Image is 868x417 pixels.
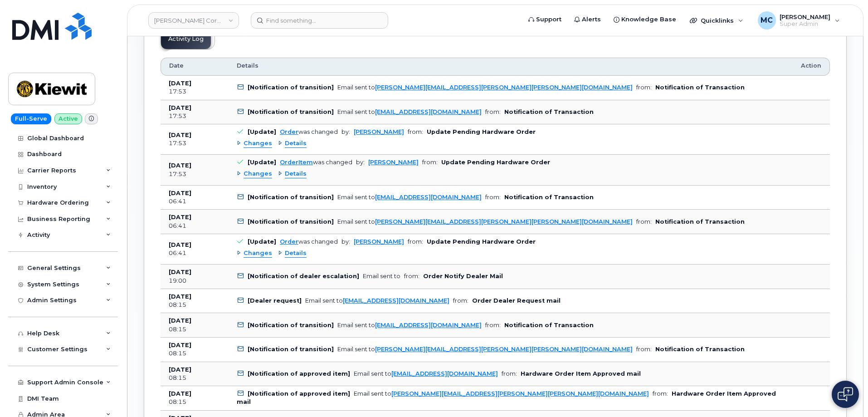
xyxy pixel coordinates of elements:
b: Notification of Transaction [655,84,745,91]
a: [PERSON_NAME] [354,238,404,245]
a: [PERSON_NAME][EMAIL_ADDRESS][PERSON_NAME][PERSON_NAME][DOMAIN_NAME] [375,84,633,91]
b: [DATE] [169,317,191,324]
b: [Dealer request] [248,297,302,304]
b: [Update] [248,238,276,245]
span: Details [285,170,307,178]
b: [DATE] [169,80,191,87]
b: [Notification of transition] [248,218,334,225]
span: from: [636,84,652,91]
span: Support [536,15,561,24]
b: [Notification of transition] [248,194,334,201]
span: Details [285,249,307,258]
div: Email sent to [363,273,400,280]
div: Quicklinks [683,11,750,29]
a: Alerts [568,10,607,29]
div: Email sent to [305,297,449,304]
a: [PERSON_NAME][EMAIL_ADDRESS][PERSON_NAME][PERSON_NAME][DOMAIN_NAME] [391,390,649,397]
a: [EMAIL_ADDRESS][DOMAIN_NAME] [343,297,449,304]
span: from: [485,194,501,201]
b: [DATE] [169,190,191,196]
b: Notification of Transaction [504,322,594,329]
a: Order [280,238,298,245]
b: [DATE] [169,132,191,138]
span: by: [356,159,365,166]
a: [EMAIL_ADDRESS][DOMAIN_NAME] [375,194,482,201]
div: 06:41 [169,197,220,206]
b: [Update] [248,128,276,135]
b: [DATE] [169,162,191,169]
span: Date [169,62,184,70]
b: [Notification of dealer escalation] [248,273,359,280]
b: [DATE] [169,241,191,248]
b: Order Notify Dealer Mail [423,273,503,280]
span: from: [404,273,419,280]
span: MC [761,15,773,26]
b: Notification of Transaction [504,194,594,201]
a: OrderItem [280,159,313,166]
span: Details [237,62,258,70]
span: Changes [244,139,272,148]
div: Email sent to [337,108,482,115]
b: [Update] [248,159,276,166]
div: was changed [280,238,338,245]
input: Find something... [251,12,388,29]
a: [EMAIL_ADDRESS][DOMAIN_NAME] [375,322,482,329]
a: [PERSON_NAME] [354,128,404,135]
b: Hardware Order Item Approved mail [521,370,641,377]
div: 08:15 [169,398,220,406]
b: [Notification of approved item] [248,370,350,377]
div: Email sent to [354,390,649,397]
div: 17:53 [169,170,220,178]
span: Alerts [582,15,601,24]
span: from: [485,322,501,329]
b: [DATE] [169,366,191,373]
span: by: [341,128,350,135]
a: Support [522,10,568,29]
div: 17:53 [169,139,220,147]
b: [Notification of transition] [248,322,334,329]
div: Email sent to [337,194,482,201]
span: from: [453,297,468,304]
div: Email sent to [337,346,633,353]
a: [PERSON_NAME] [368,159,419,166]
b: [DATE] [169,104,191,111]
div: Email sent to [354,370,498,377]
div: 06:41 [169,222,220,230]
a: [EMAIL_ADDRESS][DOMAIN_NAME] [375,108,482,115]
b: Order Dealer Request mail [472,297,561,304]
div: Marty Courter [751,11,846,29]
div: 08:15 [169,301,220,309]
b: [DATE] [169,214,191,221]
div: Email sent to [337,84,633,91]
div: was changed [280,128,338,135]
span: from: [485,108,501,115]
span: from: [408,238,423,245]
b: Notification of Transaction [655,218,745,225]
a: [PERSON_NAME][EMAIL_ADDRESS][PERSON_NAME][PERSON_NAME][DOMAIN_NAME] [375,218,633,225]
b: Notification of Transaction [655,346,745,353]
a: Kiewit Corporation [148,12,239,29]
span: Super Admin [780,20,830,28]
span: Knowledge Base [621,15,676,24]
span: Quicklinks [701,17,734,24]
b: [DATE] [169,390,191,397]
b: Update Pending Hardware Order [427,128,536,135]
div: Email sent to [337,218,633,225]
div: Email sent to [337,322,482,329]
th: Action [793,58,830,76]
span: [PERSON_NAME] [780,13,830,20]
b: [DATE] [169,342,191,348]
b: [Notification of transition] [248,84,334,91]
b: [Notification of transition] [248,108,334,115]
a: [EMAIL_ADDRESS][DOMAIN_NAME] [391,370,498,377]
div: 17:53 [169,88,220,96]
a: [PERSON_NAME][EMAIL_ADDRESS][PERSON_NAME][PERSON_NAME][DOMAIN_NAME] [375,346,633,353]
span: from: [653,390,668,397]
div: 08:15 [169,325,220,334]
span: from: [502,370,517,377]
b: Notification of Transaction [504,108,594,115]
b: [DATE] [169,293,191,300]
span: from: [422,159,438,166]
img: Open chat [838,387,853,402]
div: 08:15 [169,374,220,382]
